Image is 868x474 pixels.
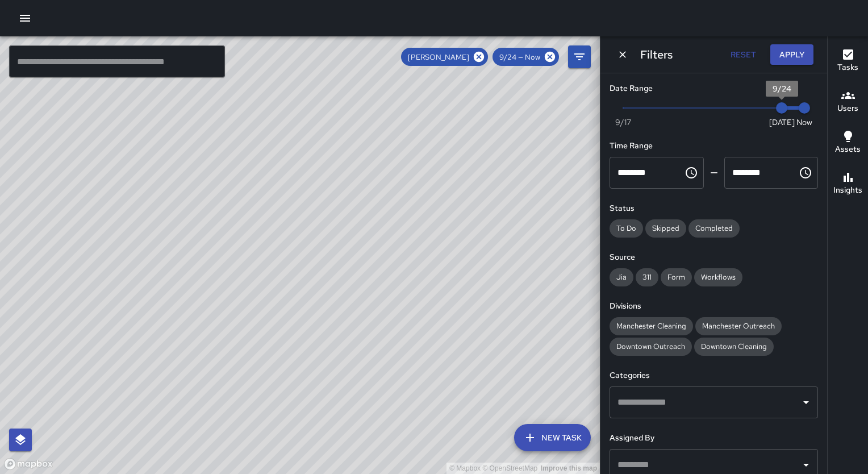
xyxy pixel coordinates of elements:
[401,52,476,62] span: [PERSON_NAME]
[610,369,818,382] h6: Categories
[610,272,633,282] span: Jia
[828,123,868,164] button: Assets
[694,268,742,286] div: Workflows
[610,202,818,215] h6: Status
[828,82,868,123] button: Users
[837,102,858,115] h6: Users
[610,219,643,238] div: To Do
[568,45,591,68] button: Filters
[610,82,818,95] h6: Date Range
[695,321,782,331] span: Manchester Outreach
[725,44,761,65] button: Reset
[770,44,813,65] button: Apply
[661,272,692,282] span: Form
[645,219,686,238] div: Skipped
[610,140,818,152] h6: Time Range
[833,184,862,197] h6: Insights
[493,48,559,66] div: 9/24 — Now
[688,219,740,238] div: Completed
[694,272,742,282] span: Workflows
[610,342,692,351] span: Downtown Outreach
[610,223,643,233] span: To Do
[514,424,591,451] button: New Task
[798,457,814,473] button: Open
[610,300,818,313] h6: Divisions
[694,342,774,351] span: Downtown Cleaning
[798,394,814,410] button: Open
[688,223,740,233] span: Completed
[835,143,861,156] h6: Assets
[828,164,868,205] button: Insights
[401,48,488,66] div: [PERSON_NAME]
[610,317,693,335] div: Manchester Cleaning
[614,46,631,63] button: Dismiss
[640,45,673,64] h6: Filters
[645,223,686,233] span: Skipped
[794,161,817,184] button: Choose time, selected time is 11:59 PM
[769,117,795,128] span: [DATE]
[680,161,703,184] button: Choose time, selected time is 12:00 AM
[610,251,818,264] h6: Source
[610,432,818,444] h6: Assigned By
[610,321,693,331] span: Manchester Cleaning
[636,272,658,282] span: 311
[610,338,692,356] div: Downtown Outreach
[796,117,812,128] span: Now
[694,338,774,356] div: Downtown Cleaning
[615,117,631,128] span: 9/17
[636,268,658,286] div: 311
[695,317,782,335] div: Manchester Outreach
[661,268,692,286] div: Form
[837,61,858,74] h6: Tasks
[773,84,791,94] span: 9/24
[493,52,547,62] span: 9/24 — Now
[828,41,868,82] button: Tasks
[610,268,633,286] div: Jia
